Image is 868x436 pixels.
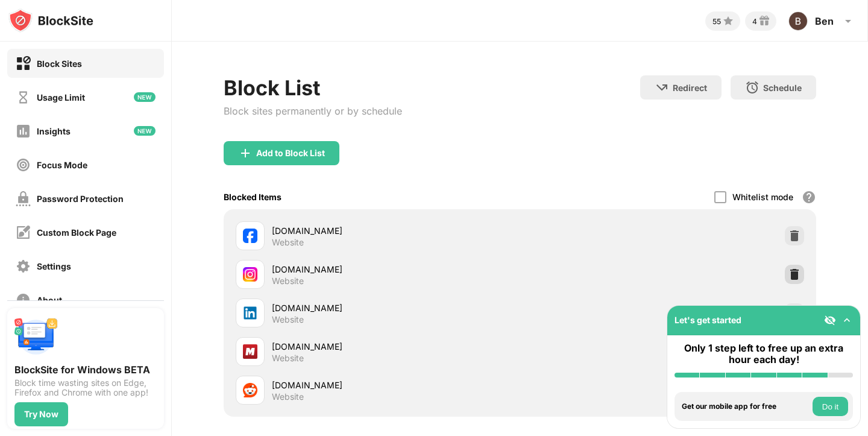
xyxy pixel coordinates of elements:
[24,409,58,419] div: Try Now
[272,391,304,402] div: Website
[16,124,31,139] img: insights-off.svg
[712,17,721,26] div: 55
[16,90,31,105] img: time-usage-off.svg
[14,378,157,397] div: Block time wasting sites on Edge, Firefox and Chrome with one app!
[682,402,810,411] div: Get our mobile app for free
[272,340,520,353] div: [DOMAIN_NAME]
[788,11,808,31] img: AAcHTtd6RwqqTf_V0mNzy9OosDi9DAt2w9E0Ifyl7B-4E86m=s96-c
[675,343,853,365] div: Only 1 step left to free up an extra hour each day!
[16,259,31,274] img: settings-off.svg
[763,83,802,93] div: Schedule
[37,295,62,305] div: About
[16,56,31,71] img: block-on.svg
[37,194,124,204] div: Password Protection
[752,17,757,26] div: 4
[272,314,304,325] div: Website
[813,397,848,416] button: Do it
[272,302,520,314] div: [DOMAIN_NAME]
[134,126,156,136] img: new-icon.svg
[243,344,257,359] img: favicons
[824,314,836,326] img: eye-not-visible.svg
[16,157,31,172] img: focus-off.svg
[14,315,58,359] img: push-desktop.svg
[8,8,93,33] img: logo-blocksite.svg
[16,292,31,308] img: about-off.svg
[675,315,741,325] div: Let's get started
[272,237,304,248] div: Website
[37,92,85,103] div: Usage Limit
[815,15,834,27] div: Ben
[16,225,31,240] img: customize-block-page-off.svg
[841,314,853,326] img: omni-setup-toggle.svg
[243,306,257,320] img: favicons
[37,58,82,69] div: Block Sites
[243,229,257,243] img: favicons
[721,14,735,28] img: points-small.svg
[272,379,520,391] div: [DOMAIN_NAME]
[37,227,116,238] div: Custom Block Page
[757,14,772,28] img: reward-small.svg
[37,261,71,271] div: Settings
[224,75,402,100] div: Block List
[37,160,87,170] div: Focus Mode
[134,92,156,102] img: new-icon.svg
[272,263,520,276] div: [DOMAIN_NAME]
[14,364,157,376] div: BlockSite for Windows BETA
[272,353,304,364] div: Website
[673,83,707,93] div: Redirect
[272,224,520,237] div: [DOMAIN_NAME]
[272,276,304,286] div: Website
[224,192,281,202] div: Blocked Items
[16,191,31,206] img: password-protection-off.svg
[37,126,71,136] div: Insights
[224,105,402,117] div: Block sites permanently or by schedule
[256,148,325,158] div: Add to Block List
[243,383,257,397] img: favicons
[243,267,257,282] img: favicons
[732,192,793,202] div: Whitelist mode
